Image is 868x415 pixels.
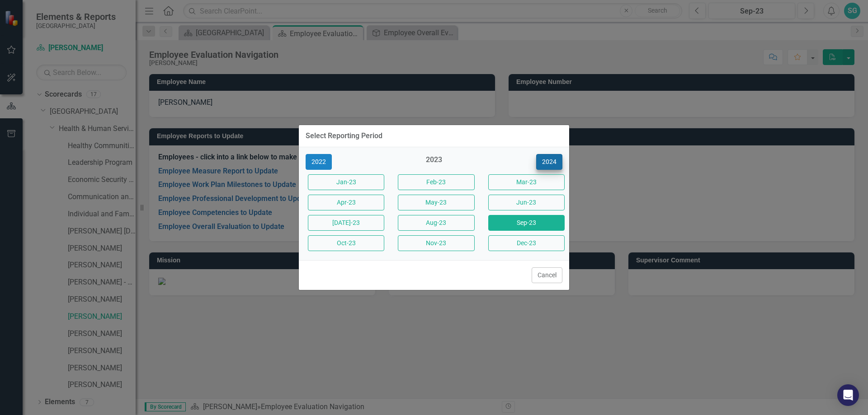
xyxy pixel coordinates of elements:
div: Select Reporting Period [306,132,382,140]
button: 2022 [306,154,332,170]
button: Sep-23 [488,215,565,231]
div: Open Intercom Messenger [837,384,859,406]
button: Aug-23 [398,215,474,231]
button: Jun-23 [488,195,565,210]
button: Feb-23 [398,174,474,190]
button: Mar-23 [488,174,565,190]
button: Jan-23 [308,174,384,190]
button: Apr-23 [308,195,384,210]
button: May-23 [398,195,474,210]
button: [DATE]-23 [308,215,384,231]
button: Cancel [532,267,562,283]
div: 2023 [396,155,472,170]
button: Oct-23 [308,235,384,251]
button: Nov-23 [398,235,474,251]
button: 2024 [536,154,562,170]
button: Dec-23 [488,235,565,251]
